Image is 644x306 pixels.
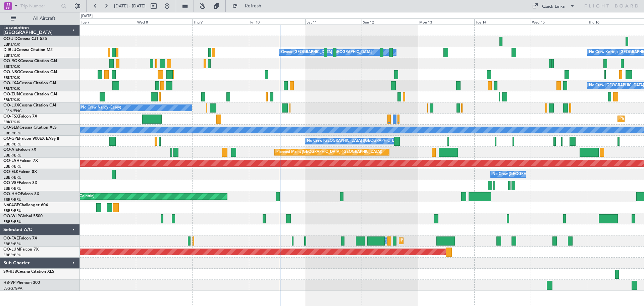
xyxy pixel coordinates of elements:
[3,92,57,96] a: OO-ZUNCessna Citation CJ4
[492,169,605,179] div: No Crew [GEOGRAPHIC_DATA] ([GEOGRAPHIC_DATA] National)
[3,59,57,63] a: OO-ROKCessna Citation CJ4
[281,47,372,57] div: Owner [GEOGRAPHIC_DATA]-[GEOGRAPHIC_DATA]
[3,81,56,85] a: OO-LXACessna Citation CJ4
[529,1,578,11] button: Quick Links
[3,159,38,163] a: OO-LAHFalcon 7X
[3,214,43,218] a: OO-WLPGlobal 5500
[3,270,54,274] a: SX-RJBCessna Citation XLS
[114,3,146,9] span: [DATE] - [DATE]
[3,137,59,141] a: OO-GPEFalcon 900EX EASy II
[3,108,22,114] a: LFSN/ENC
[3,48,16,52] span: D-IBLU
[79,18,136,25] div: Tue 7
[3,115,19,119] span: OO-FSX
[81,13,93,19] div: [DATE]
[3,219,21,224] a: EBBR/BRU
[3,126,19,130] span: OO-SLM
[531,18,587,25] div: Wed 15
[3,103,19,107] span: OO-LUX
[3,97,20,102] a: EBKT/KJK
[3,86,20,91] a: EBKT/KJK
[20,1,59,11] input: Trip Number
[3,286,22,291] a: LSGG/GVA
[3,197,21,202] a: EBBR/BRU
[3,192,21,196] span: OO-HHO
[3,203,19,207] span: N604GF
[305,18,362,25] div: Sat 11
[229,1,269,11] button: Refresh
[3,148,36,152] a: OO-AIEFalcon 7X
[3,153,21,158] a: EBBR/BRU
[3,181,19,185] span: OO-VSF
[3,170,37,174] a: OO-ELKFalcon 8X
[3,81,19,85] span: OO-LXA
[3,42,20,47] a: EBKT/KJK
[239,4,267,8] span: Refresh
[3,70,57,74] a: OO-NSGCessna Citation CJ4
[7,13,73,24] button: All Aircraft
[17,16,71,21] span: All Aircraft
[3,142,21,147] a: EBBR/BRU
[418,18,474,25] div: Mon 13
[3,70,20,74] span: OO-NSG
[3,159,19,163] span: OO-LAH
[3,75,20,80] a: EBKT/KJK
[3,120,20,125] a: EBKT/KJK
[3,164,21,169] a: EBBR/BRU
[3,170,18,174] span: OO-ELK
[3,53,20,58] a: EBKT/KJK
[3,236,19,241] span: OO-FAE
[3,115,37,119] a: OO-FSXFalcon 7X
[3,248,39,252] a: OO-LUMFalcon 7X
[3,214,20,218] span: OO-WLP
[3,103,56,107] a: OO-LUXCessna Citation CJ4
[192,18,249,25] div: Thu 9
[3,208,21,213] a: EBBR/BRU
[542,3,565,10] div: Quick Links
[3,148,18,152] span: OO-AIE
[362,18,418,25] div: Sun 12
[276,147,382,157] div: Planned Maint [GEOGRAPHIC_DATA] ([GEOGRAPHIC_DATA])
[3,186,21,191] a: EBBR/BRU
[3,236,37,241] a: OO-FAEFalcon 7X
[3,48,53,52] a: D-IBLUCessna Citation M2
[3,64,20,69] a: EBKT/KJK
[249,18,305,25] div: Fri 10
[3,37,17,41] span: OO-JID
[3,203,48,207] a: N604GFChallenger 604
[3,270,17,274] span: SX-RJB
[3,131,21,136] a: EBBR/BRU
[3,281,16,285] span: HB-VPI
[3,59,20,63] span: OO-ROK
[3,192,39,196] a: OO-HHOFalcon 8X
[3,137,19,141] span: OO-GPE
[3,175,21,180] a: EBBR/BRU
[3,248,20,252] span: OO-LUM
[587,18,643,25] div: Thu 16
[401,236,460,246] div: Planned Maint Melsbroek Air Base
[3,242,21,247] a: EBBR/BRU
[307,136,419,146] div: No Crew [GEOGRAPHIC_DATA] ([GEOGRAPHIC_DATA] National)
[3,253,21,258] a: EBBR/BRU
[474,18,531,25] div: Tue 14
[3,181,37,185] a: OO-VSFFalcon 8X
[81,103,121,113] div: No Crew Nancy (Essey)
[3,92,20,96] span: OO-ZUN
[3,126,57,130] a: OO-SLMCessna Citation XLS
[136,18,192,25] div: Wed 8
[3,281,40,285] a: HB-VPIPhenom 300
[3,37,47,41] a: OO-JIDCessna CJ1 525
